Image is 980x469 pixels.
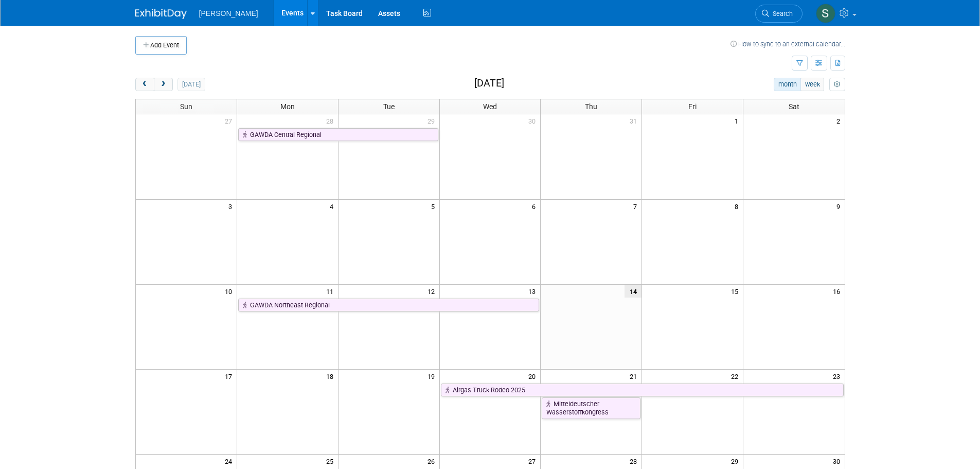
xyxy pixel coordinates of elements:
span: 19 [426,370,439,383]
span: Fri [688,102,697,111]
span: 7 [632,200,642,213]
span: 30 [527,114,540,127]
span: 24 [224,455,237,467]
span: 26 [426,455,439,467]
a: Mitteldeutscher Wasserstoffkongress [542,397,640,419]
span: 23 [832,370,845,383]
span: 30 [832,455,845,467]
span: Thu [585,102,597,111]
span: Sat [789,102,799,111]
span: 1 [734,114,743,127]
span: [PERSON_NAME] [199,9,258,18]
span: 20 [527,370,540,383]
span: 22 [730,370,743,383]
span: 17 [224,370,237,383]
span: 12 [426,285,439,298]
a: Airgas Truck Rodeo 2025 [441,384,844,397]
span: Search [769,10,793,18]
span: 2 [835,114,845,127]
h2: [DATE] [474,78,504,89]
span: Wed [483,102,497,111]
a: How to sync to an external calendar... [730,40,845,48]
span: 3 [227,200,237,213]
span: Tue [383,102,395,111]
span: 13 [527,285,540,298]
span: 4 [329,200,338,213]
span: 6 [531,200,540,213]
a: GAWDA Central Regional [238,128,438,142]
span: 21 [629,370,642,383]
span: 11 [325,285,338,298]
span: 16 [832,285,845,298]
span: 29 [730,455,743,467]
button: month [774,78,801,91]
span: 9 [835,200,845,213]
a: GAWDA Northeast Regional [238,299,540,312]
span: 28 [325,114,338,127]
span: Sun [180,102,192,111]
button: myCustomButton [829,78,845,91]
span: 5 [430,200,439,213]
span: 14 [625,285,642,298]
button: week [800,78,824,91]
a: Search [755,5,803,23]
button: Add Event [135,36,187,55]
span: 10 [224,285,237,298]
img: Skye Tuinei [816,4,835,23]
img: ExhibitDay [135,9,187,19]
span: 31 [629,114,642,127]
button: next [154,78,173,91]
span: 8 [734,200,743,213]
button: [DATE] [177,78,205,91]
span: 25 [325,455,338,467]
i: Personalize Calendar [834,81,841,88]
span: 15 [730,285,743,298]
span: 27 [527,455,540,467]
span: Mon [280,102,295,111]
span: 29 [426,114,439,127]
span: 18 [325,370,338,383]
button: prev [135,78,154,91]
span: 28 [629,455,642,467]
span: 27 [224,114,237,127]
